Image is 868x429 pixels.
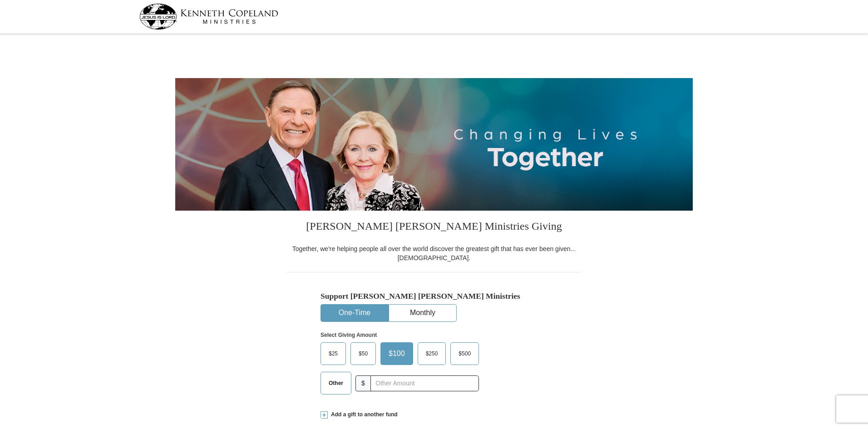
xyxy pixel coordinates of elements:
[389,305,456,321] button: Monthly
[324,347,342,360] span: $25
[321,305,388,321] button: One-Time
[355,375,371,391] span: $
[370,375,479,391] input: Other Amount
[324,376,348,390] span: Other
[286,244,582,262] div: Together, we're helping people all over the world discover the greatest gift that has ever been g...
[321,332,377,338] strong: Select Giving Amount
[328,411,398,419] span: Add a gift to another fund
[384,347,409,360] span: $100
[139,4,278,30] img: kcm-header-logo.svg
[321,291,547,301] h5: Support [PERSON_NAME] [PERSON_NAME] Ministries
[421,347,443,360] span: $250
[454,347,475,360] span: $500
[354,347,372,360] span: $50
[286,211,582,244] h3: [PERSON_NAME] [PERSON_NAME] Ministries Giving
